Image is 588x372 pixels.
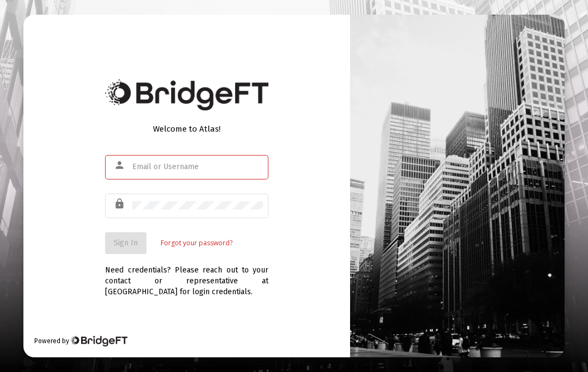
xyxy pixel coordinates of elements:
[105,123,268,134] div: Welcome to Atlas!
[114,197,127,210] mat-icon: lock
[105,232,146,254] button: Sign In
[105,79,268,110] img: Bridge Financial Technology Logo
[105,254,268,297] div: Need credentials? Please reach out to your contact or representative at [GEOGRAPHIC_DATA] for log...
[34,336,127,346] div: Powered by
[132,163,263,171] input: Email or Username
[114,238,138,247] span: Sign In
[70,336,127,346] img: Bridge Financial Technology Logo
[161,238,232,249] a: Forgot your password?
[114,159,127,172] mat-icon: person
